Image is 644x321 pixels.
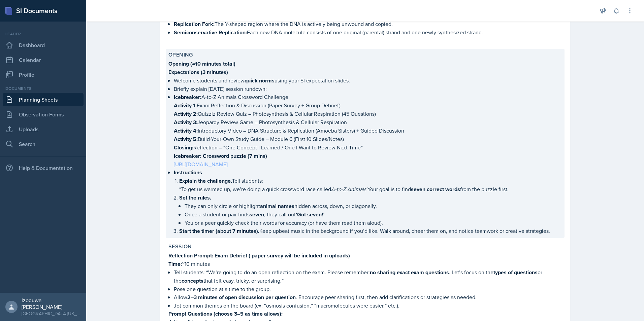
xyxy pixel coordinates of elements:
a: Calendar [3,53,84,67]
a: Dashboard [3,38,84,52]
label: Opening [168,51,193,58]
strong: animal names [260,202,294,210]
strong: Time: [168,260,182,268]
p: Jeopardy Review Game – Photosynthesis & Cellular Respiration [174,118,562,127]
strong: Start the timer (about 7 minutes). [179,227,259,235]
p: ~10 minutes [168,260,562,268]
div: Leader [3,31,84,37]
p: A-to-Z Animals Crossword Challenge [174,93,562,101]
strong: Activity 5: [174,135,198,143]
strong: types of questions [493,269,538,276]
em: A-to-Z Animals. [331,185,367,193]
p: They can only circle or highlight hidden across, down, or diagonally. [185,202,562,210]
strong: Icebreaker: [174,93,201,101]
strong: Closing: [174,144,193,151]
p: Tell students: “We’re going to do an open reflection on the exam. Please remember: . Let’s focus ... [174,268,562,285]
div: Documents [3,85,84,92]
strong: seven [250,211,264,218]
a: Uploads [3,122,84,136]
p: Keep upbeat music in the background if you’d like. Walk around, cheer them on, and notice teamwor... [179,227,562,235]
strong: Activity 4: [174,127,198,135]
a: Search [3,137,84,151]
strong: Set the rules. [179,194,211,202]
strong: concepts [182,277,203,285]
strong: Prompt Questions (choose 3–5 as time allows): [168,310,283,318]
strong: ‘Got seven!’ [296,211,324,218]
strong: Activity 3: [174,118,197,126]
a: Observation Forms [3,108,84,121]
p: The Y-shaped region where the DNA is actively being unwound and copied. [174,20,562,28]
p: Introductory Video – DNA Structure & Replication (Amoeba Sisters) + Guided Discussion [174,127,562,135]
strong: Opening (≈10 minutes total) [168,60,235,68]
strong: no sharing exact exam questions [370,269,449,276]
strong: quick norms [245,77,275,84]
p: Tell students: [179,177,562,185]
strong: Semiconservative Replication: [174,29,247,36]
strong: Activity 2: [174,110,198,118]
p: Briefly explain [DATE] session rundown: [174,85,562,93]
strong: 2–3 minutes of open discussion per question [187,293,296,301]
strong: seven correct words [411,185,460,193]
p: “To get us warmed up, we’re doing a quick crossword race called Your goal is to find from the puz... [179,185,562,193]
p: Each new DNA molecule consists of one original (parental) strand and one newly synthesized strand. [174,28,562,37]
div: Help & Documentation [3,161,84,175]
div: [GEOGRAPHIC_DATA][US_STATE] [22,310,81,317]
p: You or a peer quickly check their words for accuracy (or have them read them aloud). [185,219,562,227]
strong: Explain the challenge. [179,177,232,185]
p: Reflection – “One Concept I Learned / One I Want to Review Next Time” [174,143,562,152]
a: [URL][DOMAIN_NAME] [174,160,228,168]
strong: Reflection Prompt: Exam Debrief ( paper survey will be included in uploads) [168,252,350,259]
a: Profile [3,68,84,81]
strong: Icebreaker: Crossword puzzle (7 mins) [174,152,267,160]
a: Planning Sheets [3,93,84,106]
p: Build-Your-Own Study Guide – Module 6 (First 10 Slides/Notes) [174,135,562,143]
p: Once a student or pair finds , they call out [185,210,562,219]
strong: Expectations (3 minutes) [168,68,228,76]
div: Izoduwa [PERSON_NAME] [22,297,81,310]
p: Pose one question at a time to the group. [174,285,562,293]
p: Jot common themes on the board (ex: “osmosis confusion,” “macromolecules were easier,” etc.). [174,301,562,310]
strong: Activity 1: [174,102,197,109]
p: Allow . Encourage peer sharing first, then add clarifications or strategies as needed. [174,293,562,301]
label: Session [168,243,192,250]
p: Exam Reflection & Discussion (Paper Survey + Group Debrief) [174,101,562,110]
strong: Replication Fork: [174,20,215,28]
strong: Instructions [174,169,202,176]
p: Welcome students and review using your SI expectation slides. [174,76,562,85]
p: Quizziz Review Quiz – Photosynthesis & Cellular Respiration (45 Questions) [174,110,562,118]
